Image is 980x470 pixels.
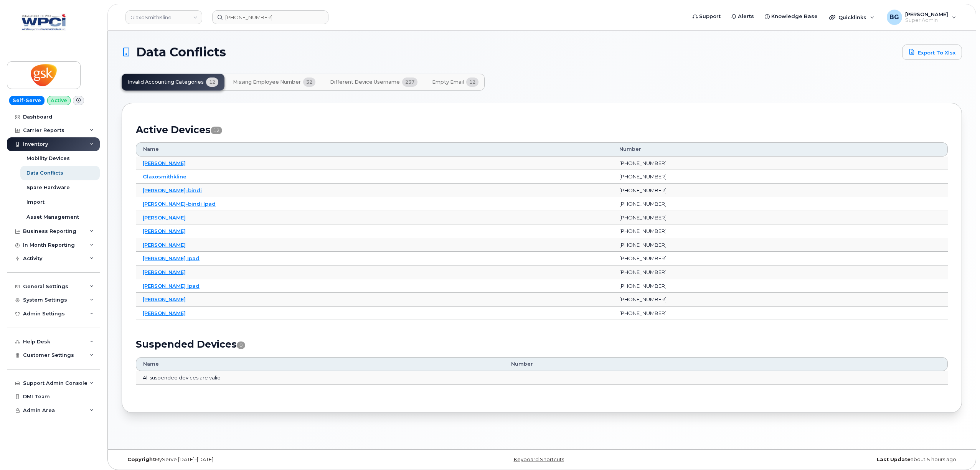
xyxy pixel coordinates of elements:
a: Glaxosmithkline [143,173,186,180]
td: [PHONE_NUMBER] [612,307,948,320]
a: [PERSON_NAME] [143,269,186,275]
span: 12 [211,127,222,134]
td: [PHONE_NUMBER] [612,197,948,211]
div: about 5 hours ago [682,457,962,463]
span: 32 [303,78,315,87]
span: Data Conflicts [136,46,226,58]
span: 0 [237,341,245,349]
th: Number [612,142,948,156]
td: [PHONE_NUMBER] [612,211,948,225]
strong: Copyright [127,457,155,462]
a: Export to Xlsx [902,45,962,60]
th: Name [136,357,504,371]
h2: Active Devices [136,124,948,135]
a: [PERSON_NAME] Ipad [143,283,200,289]
span: Empty Email [432,79,464,85]
td: [PHONE_NUMBER] [612,293,948,307]
th: Name [136,142,612,156]
span: 237 [402,78,417,87]
a: Keyboard Shortcuts [514,457,564,462]
a: [PERSON_NAME] Ipad [143,255,200,261]
td: All suspended devices are valid [136,371,948,385]
th: Number [504,357,948,371]
td: [PHONE_NUMBER] [612,170,948,184]
a: [PERSON_NAME] [143,310,186,316]
td: [PHONE_NUMBER] [612,184,948,198]
td: [PHONE_NUMBER] [612,279,948,293]
a: [PERSON_NAME] [143,296,186,302]
td: [PHONE_NUMBER] [612,252,948,266]
a: [PERSON_NAME] [143,228,186,234]
span: 12 [466,78,478,87]
a: [PERSON_NAME] [143,242,186,248]
span: Missing Employee Number [233,79,301,85]
strong: Last Update [877,457,911,462]
td: [PHONE_NUMBER] [612,224,948,238]
a: [PERSON_NAME]-bindi [143,187,202,193]
td: [PHONE_NUMBER] [612,238,948,252]
a: [PERSON_NAME]-bindi Ipad [143,201,216,207]
span: Different Device Username [330,79,400,85]
div: MyServe [DATE]–[DATE] [122,457,402,463]
h2: Suspended Devices [136,338,948,350]
td: [PHONE_NUMBER] [612,266,948,279]
a: [PERSON_NAME] [143,160,186,166]
a: [PERSON_NAME] [143,214,186,221]
td: [PHONE_NUMBER] [612,157,948,170]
